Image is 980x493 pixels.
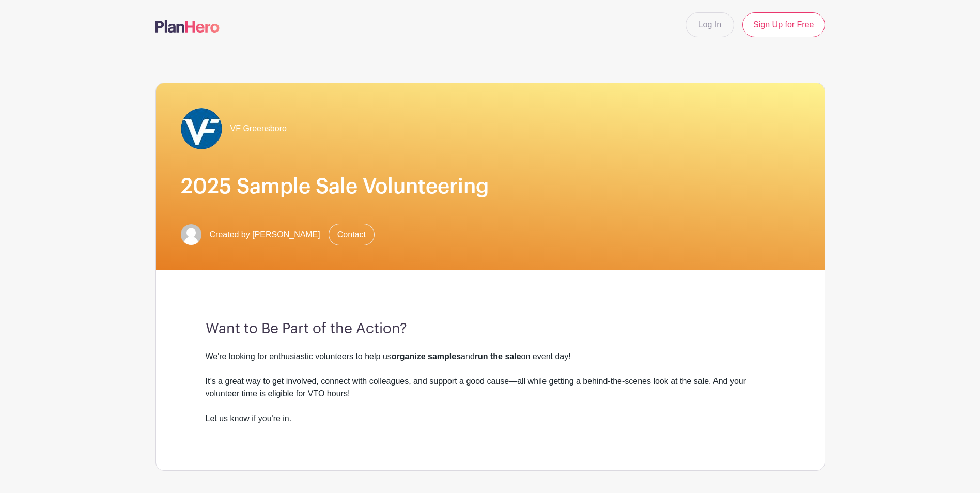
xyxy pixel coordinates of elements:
strong: run the sale [475,352,521,361]
img: default-ce2991bfa6775e67f084385cd625a349d9dcbb7a52a09fb2fda1e96e2d18dcdb.png [181,224,201,245]
div: We're looking for enthusiastic volunteers to help us and on event day! It’s a great way to get in... [206,350,775,412]
a: Sign Up for Free [742,12,825,37]
h1: 2025 Sample Sale Volunteering [181,174,800,199]
span: VF Greensboro [230,122,287,135]
div: Let us know if you're in. [206,412,775,437]
img: VF_Icon_FullColor_CMYK-small.jpg [181,108,222,149]
h3: Want to Be Part of the Action? [206,320,775,338]
a: Contact [329,224,375,245]
a: Log In [686,12,734,37]
span: Created by [PERSON_NAME] [210,228,320,241]
strong: organize samples [392,352,461,361]
img: logo-507f7623f17ff9eddc593b1ce0a138ce2505c220e1c5a4e2b4648c50719b7d32.svg [155,20,220,33]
